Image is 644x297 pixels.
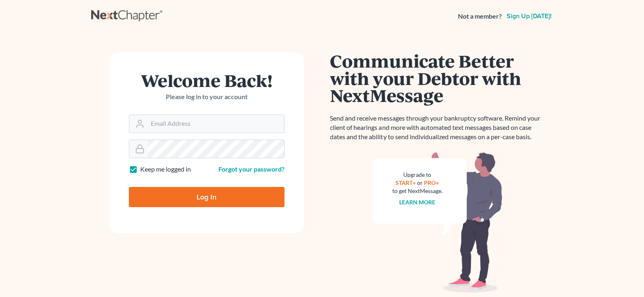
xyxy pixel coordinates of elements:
[140,165,191,174] label: Keep me logged in
[392,187,443,195] div: to get NextMessage.
[373,151,503,293] img: nextmessage_bg-59042aed3d76b12b5cd301f8e5b87938c9018125f34e5fa2b7a6b67550977c72.svg
[129,72,285,89] h1: Welcome Back!
[148,115,284,133] input: Email Address
[129,187,285,207] input: Log In
[458,12,502,21] strong: Not a member?
[129,92,285,102] p: Please log in to your account
[330,114,545,142] p: Send and receive messages through your bankruptcy software. Remind your client of hearings and mo...
[417,179,423,186] span: or
[505,13,553,19] a: Sign up [DATE]!
[218,165,285,173] a: Forgot your password?
[424,179,439,186] a: PRO+
[330,52,545,104] h1: Communicate Better with your Debtor with NextMessage
[396,179,416,186] a: START+
[399,199,435,206] a: Learn more
[392,171,443,179] div: Upgrade to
